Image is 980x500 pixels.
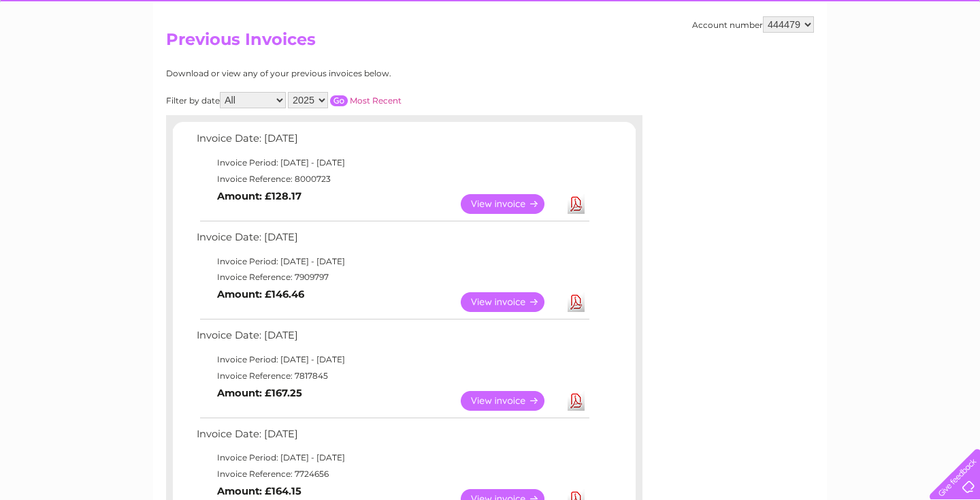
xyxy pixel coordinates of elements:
[217,485,301,497] b: Amount: £164.15
[568,194,585,214] a: Download
[217,387,302,399] b: Amount: £167.25
[166,69,523,78] div: Download or view any of your previous invoices below.
[461,194,561,214] a: View
[774,58,804,68] a: Energy
[568,391,585,411] a: Download
[193,351,591,368] td: Invoice Period: [DATE] - [DATE]
[166,92,523,108] div: Filter by date
[692,16,814,33] div: Account number
[461,292,561,312] a: View
[723,7,817,24] a: 0333 014 3131
[193,129,591,155] td: Invoice Date: [DATE]
[740,58,766,68] a: Water
[862,58,881,68] a: Blog
[169,7,813,66] div: Clear Business is a trading name of Verastar Limited (registered in [GEOGRAPHIC_DATA] No. 3667643...
[193,269,591,285] td: Invoice Reference: 7909797
[217,190,301,202] b: Amount: £128.17
[350,95,402,106] a: Most Recent
[34,35,103,77] img: logo.png
[461,391,561,411] a: View
[193,425,591,450] td: Invoice Date: [DATE]
[935,58,967,68] a: Log out
[166,30,814,56] h2: Previous Invoices
[193,155,591,171] td: Invoice Period: [DATE] - [DATE]
[193,450,591,466] td: Invoice Period: [DATE] - [DATE]
[217,288,304,300] b: Amount: £146.46
[813,58,853,68] a: Telecoms
[889,58,923,68] a: Contact
[568,292,585,312] a: Download
[193,171,591,187] td: Invoice Reference: 8000723
[193,228,591,253] td: Invoice Date: [DATE]
[193,253,591,270] td: Invoice Period: [DATE] - [DATE]
[193,368,591,384] td: Invoice Reference: 7817845
[193,326,591,351] td: Invoice Date: [DATE]
[193,466,591,482] td: Invoice Reference: 7724656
